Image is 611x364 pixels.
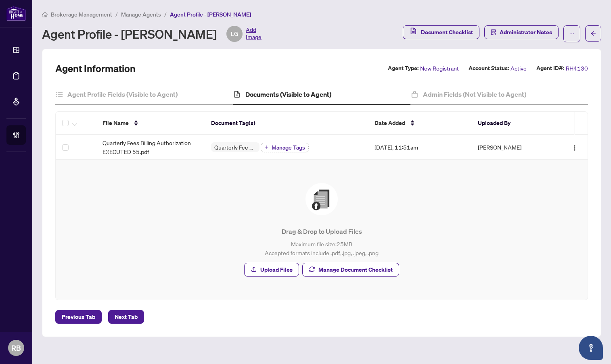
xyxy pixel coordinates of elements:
[536,64,564,73] label: Agent ID#:
[103,119,129,127] span: File Name
[388,64,418,73] label: Agent Type:
[72,239,571,257] p: Maximum file size: 25 MB Accepted formats include .pdf, .jpg, .jpeg, .png
[11,342,21,354] span: RB
[579,336,603,360] button: Open asap
[231,29,238,38] span: LG
[403,25,479,39] button: Document Checklist
[72,227,571,236] p: Drag & Drop to Upload Files
[67,89,178,99] h4: Agent Profile Fields (Visible to Agent)
[571,145,578,151] img: Logo
[469,64,509,73] label: Account Status:
[170,11,251,18] span: Agent Profile - [PERSON_NAME]
[103,138,199,156] span: Quarterly Fees Billing Authorization EXECUTED 55.pdf
[55,62,136,75] h2: Agent Information
[375,119,405,127] span: Date Added
[318,263,393,276] span: Manage Document Checklist
[164,10,167,19] li: /
[62,310,95,323] span: Previous Tab
[511,64,527,73] span: Active
[205,112,368,135] th: Document Tag(s)
[302,263,399,277] button: Manage Document Checklist
[368,112,471,135] th: Date Added
[55,310,102,324] button: Previous Tab
[568,141,581,154] button: Logo
[244,263,299,277] button: Upload Files
[566,64,588,73] span: RH4130
[115,310,138,323] span: Next Tab
[484,25,559,39] button: Administrator Notes
[305,183,338,215] img: File Upload
[96,112,205,135] th: File Name
[590,31,596,36] span: arrow-left
[471,112,553,135] th: Uploaded By
[42,12,48,17] span: home
[51,11,112,18] span: Brokerage Management
[491,29,496,35] span: solution
[500,26,552,39] span: Administrator Notes
[423,89,526,99] h4: Admin Fields (Not Visible to Agent)
[272,145,305,150] span: Manage Tags
[569,31,575,37] span: ellipsis
[246,26,262,42] span: Add Image
[108,310,144,324] button: Next Tab
[115,10,118,19] li: /
[6,6,26,21] img: logo
[471,135,553,160] td: [PERSON_NAME]
[260,263,293,276] span: Upload Files
[261,143,309,152] button: Manage Tags
[121,11,161,18] span: Manage Agents
[42,26,262,42] div: Agent Profile - [PERSON_NAME]
[211,144,259,150] span: Quarterly Fee Auto-Debit Authorization
[65,169,578,290] span: File UploadDrag & Drop to Upload FilesMaximum file size:25MBAccepted formats include .pdf, .jpg, ...
[264,145,268,149] span: plus
[420,64,459,73] span: New Registrant
[245,89,331,99] h4: Documents (Visible to Agent)
[368,135,471,160] td: [DATE], 11:51am
[421,26,473,39] span: Document Checklist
